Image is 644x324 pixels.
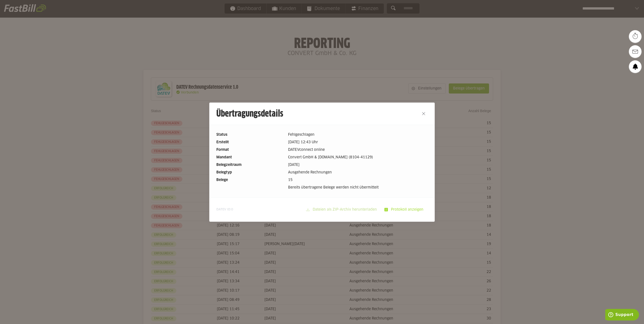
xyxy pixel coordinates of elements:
[216,132,284,137] dt: Status
[288,177,428,183] dd: 15
[216,208,233,212] span: DATEV ID:
[216,162,284,168] dt: Belegzeitraum
[216,140,284,145] dt: Erstellt
[303,205,381,215] sl-button: Dateien als ZIP-Archiv herunterladen
[381,205,428,215] sl-button: Protokoll anzeigen
[288,185,428,190] dd: Bereits übertragene Belege werden nicht übermittelt
[216,147,284,153] dt: Format
[288,170,428,175] dd: Ausgehende Rechnungen
[231,208,233,211] span: 0
[288,140,428,145] dd: [DATE] 12:43 Uhr
[288,162,428,168] dd: [DATE]
[216,177,284,183] dt: Belege
[288,147,428,153] dd: DATEVconnect online
[605,309,639,321] iframe: Öffnet ein Widget, in dem Sie weitere Informationen finden
[216,155,284,160] dt: Mandant
[216,170,284,175] dt: Belegtyp
[288,155,428,160] dd: Convert GmbH & [DOMAIN_NAME] (8104-41129)
[288,132,428,137] dd: Fehlgeschlagen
